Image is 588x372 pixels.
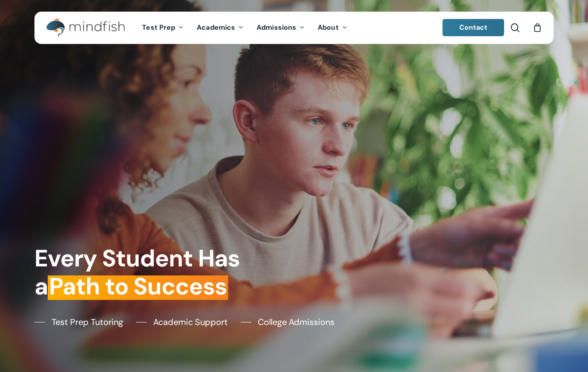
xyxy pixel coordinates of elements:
[459,23,488,32] span: Contact
[136,12,353,44] nav: Main Menu
[34,244,288,301] h1: Every Student Has a
[34,12,554,44] header: Main Menu
[197,23,235,32] span: Academics
[34,316,123,328] a: Test Prep Tutoring
[318,23,339,32] span: About
[136,316,228,328] a: Academic Support
[250,24,311,31] a: Admissions
[136,24,190,31] a: Test Prep
[142,23,175,32] span: Test Prep
[311,24,354,31] a: About
[153,316,228,328] span: Academic Support
[241,316,334,328] a: College Admissions
[48,271,228,302] em: Path to Success
[52,316,123,328] span: Test Prep Tutoring
[257,23,296,32] span: Admissions
[443,19,504,36] a: Contact
[258,316,334,328] span: College Admissions
[190,24,250,31] a: Academics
